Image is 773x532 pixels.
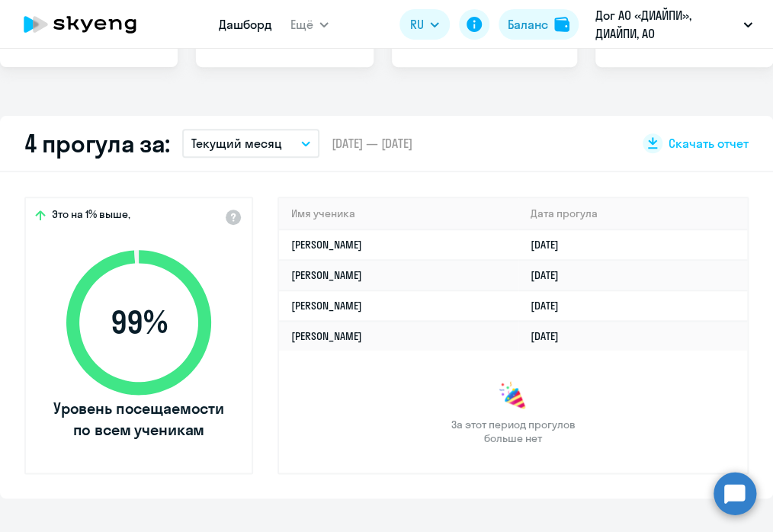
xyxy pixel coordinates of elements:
p: Текущий месяц [191,134,282,152]
span: [DATE] — [DATE] [332,135,412,152]
p: Дог АО «ДИАЙПИ», ДИАЙПИ, АО [595,6,737,43]
span: Скачать отчет [669,135,749,152]
th: Имя ученика [279,198,518,229]
img: congrats [498,381,528,412]
button: Балансbalance [499,9,579,40]
a: Дашборд [219,17,272,32]
span: Это на 1% выше, [52,207,130,226]
button: RU [399,9,450,40]
button: Ещё [290,9,329,40]
button: Текущий месяц [182,129,319,158]
button: Дог АО «ДИАЙПИ», ДИАЙПИ, АО [588,6,760,43]
span: RU [410,15,424,34]
div: Баланс [508,15,548,34]
span: За этот период прогулов больше нет [449,418,577,445]
a: [PERSON_NAME] [291,329,362,343]
a: [PERSON_NAME] [291,268,362,282]
a: [DATE] [531,238,571,252]
a: [PERSON_NAME] [291,299,362,312]
img: balance [554,17,569,32]
a: [PERSON_NAME] [291,238,362,252]
span: 99 % [51,304,226,341]
th: Дата прогула [518,198,747,229]
a: [DATE] [531,329,571,343]
h2: 4 прогула за: [24,128,170,159]
span: Ещё [290,15,313,34]
span: Уровень посещаемости по всем ученикам [51,398,226,441]
a: [DATE] [531,268,571,282]
a: [DATE] [531,299,571,312]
